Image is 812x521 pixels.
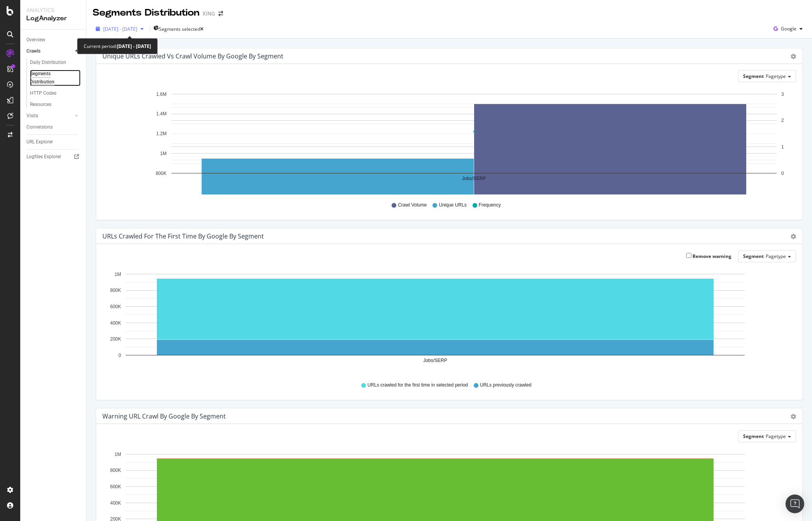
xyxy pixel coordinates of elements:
a: Crawls [26,47,73,55]
span: [DATE] - [DATE] [103,26,137,32]
a: Daily Distribution [30,58,81,67]
a: URL Explorer [26,138,81,146]
div: Crawls [26,47,40,55]
div: Conversions [26,123,53,131]
text: 1M [114,452,121,457]
text: 1.4M [156,111,167,117]
div: URL Explorer [26,138,53,146]
div: HTTP Codes [30,89,56,97]
span: Pagetype [766,253,786,260]
button: Segments selected [153,23,204,35]
text: 0 [781,171,784,176]
svg: A chart. [102,88,790,194]
span: Segment [743,253,764,260]
div: Open Intercom Messenger [786,495,804,513]
a: Conversions [26,123,81,131]
text: 1.2M [156,131,167,137]
text: 1.6M [156,92,167,97]
text: 800K [110,468,121,473]
div: Segments Distribution [30,70,73,86]
text: 3 [781,92,784,97]
div: arrow-right-arrow-left [218,11,223,16]
span: Segment [743,73,764,79]
text: 1M [160,151,167,156]
label: Remove warning [686,253,731,260]
span: Pagetype [766,73,786,79]
a: Overview [26,36,81,44]
div: Analytics [26,6,80,14]
text: Jobs/SERP [423,358,447,364]
span: Segment [743,433,764,440]
span: Unique URLs [439,202,466,208]
text: 1 [781,144,784,150]
div: Current period: [84,42,151,51]
text: 800K [156,171,167,176]
div: Daily Distribution [30,58,66,67]
a: HTTP Codes [30,89,81,97]
div: Logfiles Explorer [26,153,61,161]
span: Frequency [479,202,501,208]
svg: A chart. [102,268,790,374]
text: 200K [110,337,121,342]
div: XING [202,10,215,18]
div: gear [791,414,796,419]
span: Crawl Volume [398,202,427,208]
button: [DATE] - [DATE] [93,23,147,35]
text: 0 [118,353,121,358]
text: 400K [110,500,121,506]
div: Warning URL Crawl by google by Segment [102,412,226,420]
input: Remove warning [686,253,691,258]
div: LogAnalyzer [26,14,80,23]
span: URLs previously crawled [480,382,531,389]
div: gear [791,234,796,239]
div: URLs Crawled for the First Time by google by Segment [102,232,264,240]
text: 600K [110,484,121,489]
text: Jobs/SERP [462,176,486,182]
text: 400K [110,320,121,326]
span: URLs crawled for the first time in selected period [367,382,468,389]
span: Segments selected [159,26,200,32]
a: Resources [30,101,81,109]
text: 600K [110,304,121,309]
div: Segments Distribution [93,6,199,19]
div: Overview [26,36,45,44]
b: [DATE] - [DATE] [117,43,151,49]
text: 1M [114,272,121,277]
a: Logfiles Explorer [26,153,81,161]
div: gear [791,54,796,59]
div: Unique URLs Crawled vs Crawl Volume by google by Segment [102,52,283,60]
span: Google [781,25,796,32]
a: Segments Distribution [30,70,81,86]
text: 2 [781,118,784,124]
div: Resources [30,101,51,109]
text: 800K [110,288,121,293]
div: Visits [26,112,38,120]
span: Pagetype [766,433,786,440]
button: Google [770,23,806,35]
a: Visits [26,112,73,120]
